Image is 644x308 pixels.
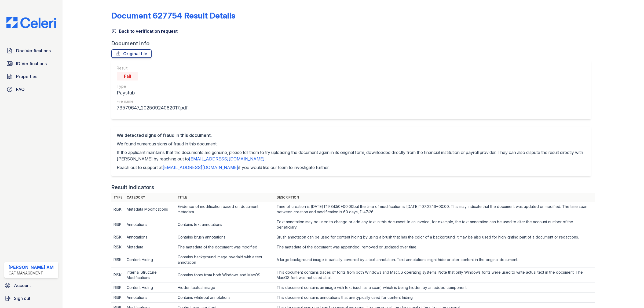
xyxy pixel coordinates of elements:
th: Category [125,193,175,202]
p: Reach out to support at if you would like our team to investigate further. [117,164,586,171]
td: Contains whiteout annotations [175,293,275,303]
td: RISK [111,267,125,283]
td: Annotations [125,217,175,232]
img: CE_Logo_Blue-a8612792a0a2168367f1c8372b55b34899dd931a85d93a1a3d3e32e68fde9ad4.png [2,17,60,28]
td: Text annotation may be used to change or add any text in this document. In an invoice, for exampl... [275,217,595,232]
td: RISK [111,293,125,303]
div: File name [117,99,188,104]
td: This document contains an image with text (such as a scan) which is being hidden by an added comp... [275,283,595,293]
a: Back to verification request [111,28,178,34]
td: RISK [111,252,125,267]
a: FAQ [4,84,58,95]
div: We detected signs of fraud in this document. [117,132,586,138]
td: Contains text annotations [175,217,275,232]
span: Account [14,282,31,289]
td: Hidden textual image [175,283,275,293]
td: RISK [111,217,125,232]
td: Contains background image overlaid with a text annotation [175,252,275,267]
td: Metadata Modifications [125,202,175,217]
a: Properties [4,71,58,82]
a: Document 627754 Result Details [111,11,235,20]
div: Result [117,65,188,71]
a: [EMAIL_ADDRESS][DOMAIN_NAME] [189,156,265,162]
a: ID Verifications [4,58,58,69]
td: Metadata [125,242,175,252]
td: Content Hiding [125,283,175,293]
span: FAQ [16,86,25,93]
td: Content Hiding [125,252,175,267]
span: Doc Verifications [16,47,51,54]
div: [PERSON_NAME] AM [9,264,54,270]
th: Type [111,193,125,202]
td: RISK [111,283,125,293]
th: Description [275,193,595,202]
a: Sign out [2,293,60,304]
span: Properties [16,73,37,80]
td: Evidence of modification based on document metadata [175,202,275,217]
td: The metadata of the document was modified [175,242,275,252]
td: Contains brush annotations [175,232,275,242]
a: Doc Verifications [4,45,58,56]
span: Sign out [14,295,30,302]
td: A large background image is partially covered by a text annotation. Text annotations might hide o... [275,252,595,267]
td: Annotations [125,232,175,242]
a: Account [2,280,60,291]
td: Internal Structure Modifications [125,267,175,283]
td: RISK [111,242,125,252]
div: Document info [111,40,595,47]
td: The metadata of the document was appended, removed or updated over time. [275,242,595,252]
a: Original file [111,49,152,58]
td: Contains fonts from both Windows and MacOS [175,267,275,283]
td: This document contains traces of fonts from both Windows and MacOS operating systems. Note that o... [275,267,595,283]
div: Fail [117,72,138,80]
div: 73579647_20250924082017.pdf [117,104,188,112]
td: Annotations [125,293,175,303]
a: [EMAIL_ADDRESS][DOMAIN_NAME] [163,165,238,170]
th: Title [175,193,275,202]
span: ID Verifications [16,60,47,67]
div: Paystub [117,89,188,97]
td: This document contains annotations that are typically used for content hiding. [275,293,595,303]
div: Result Indicators [111,184,154,191]
span: . [265,156,266,162]
p: We found numerous signs of fraud in this document. [117,141,586,147]
div: Type [117,84,188,89]
p: If the applicant maintains that the documents are genuine, please tell them to try uploading the ... [117,149,586,162]
div: CAF Management [9,270,54,276]
td: Time of creation is [DATE]T19:34:50+00:00but the time of modification is [DATE]T07:22:16+00:00. T... [275,202,595,217]
td: Brush annotation can be used for content hiding by using a brush that has the color of a backgrou... [275,232,595,242]
td: RISK [111,232,125,242]
td: RISK [111,202,125,217]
